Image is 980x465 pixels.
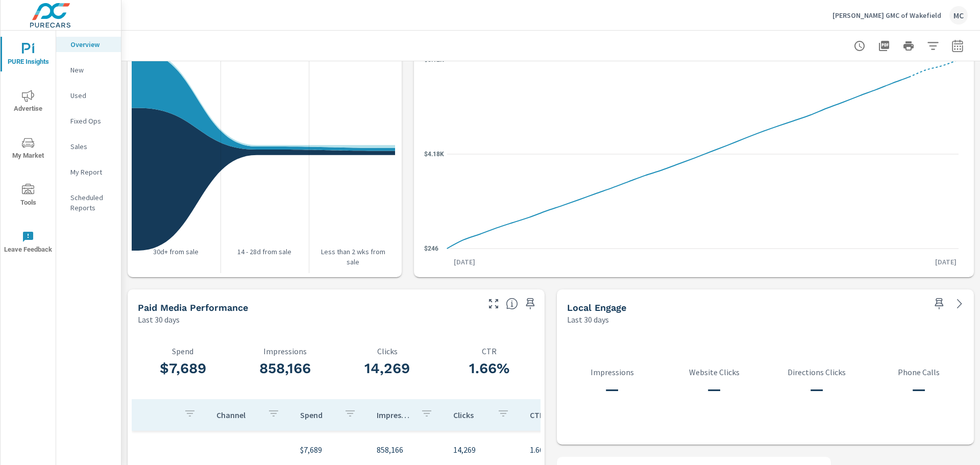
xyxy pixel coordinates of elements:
text: $8.12K [424,56,444,63]
p: 858,166 [377,444,437,456]
p: Clicks [336,347,438,356]
span: My Market [4,137,53,162]
div: Sales [56,139,121,154]
text: $4.18K [424,151,444,158]
p: $7,689 [300,444,360,456]
p: Channel [216,410,259,420]
p: CTR [438,347,541,356]
button: Apply Filters [923,36,943,56]
div: MC [949,6,968,25]
p: Used [70,90,113,101]
p: Phone Calls [868,368,970,377]
button: Select Date Range [947,36,968,56]
p: [DATE] [928,257,964,267]
div: Used [56,88,121,103]
p: Sales [70,141,113,152]
p: Last 30 days [567,313,609,326]
p: Overview [70,39,113,50]
p: Spend [132,347,234,356]
p: Impressions [377,410,412,420]
p: Directions Clicks [765,368,867,377]
h3: — [561,381,663,398]
h3: — [663,381,765,398]
p: Impressions [234,347,336,356]
div: New [56,62,121,78]
div: nav menu [1,31,56,265]
h3: 1.66% [438,360,541,377]
p: Spend [300,410,336,420]
span: Advertise [4,90,53,115]
h3: $7,689 [132,360,234,377]
p: Scheduled Reports [70,192,113,213]
p: Last 30 days [138,313,180,326]
span: PURE Insights [4,43,53,68]
h5: Paid Media Performance [138,302,248,313]
p: 14,269 [453,444,513,456]
span: Tools [4,184,53,209]
p: Clicks [453,410,489,420]
h3: — [868,381,970,398]
div: Scheduled Reports [56,190,121,215]
text: $246 [424,245,438,252]
button: Print Report [898,36,919,56]
p: Impressions [561,368,663,377]
p: New [70,65,113,75]
div: My Report [56,164,121,180]
p: [DATE] [447,257,482,267]
h3: — [765,381,867,398]
div: Overview [56,37,121,52]
div: Fixed Ops [56,113,121,129]
span: Leave Feedback [4,231,53,256]
p: 1.66% [530,444,590,456]
h5: Local Engage [567,302,626,313]
p: [PERSON_NAME] GMC of Wakefield [832,11,941,20]
p: Fixed Ops [70,116,113,126]
p: My Report [70,167,113,177]
p: Website Clicks [663,368,765,377]
h3: 14,269 [336,360,438,377]
button: "Export Report to PDF" [874,36,894,56]
p: CTR [530,410,566,420]
h3: 858,166 [234,360,336,377]
a: See more details in report [951,296,968,312]
span: Save this to your personalized report [931,296,947,312]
